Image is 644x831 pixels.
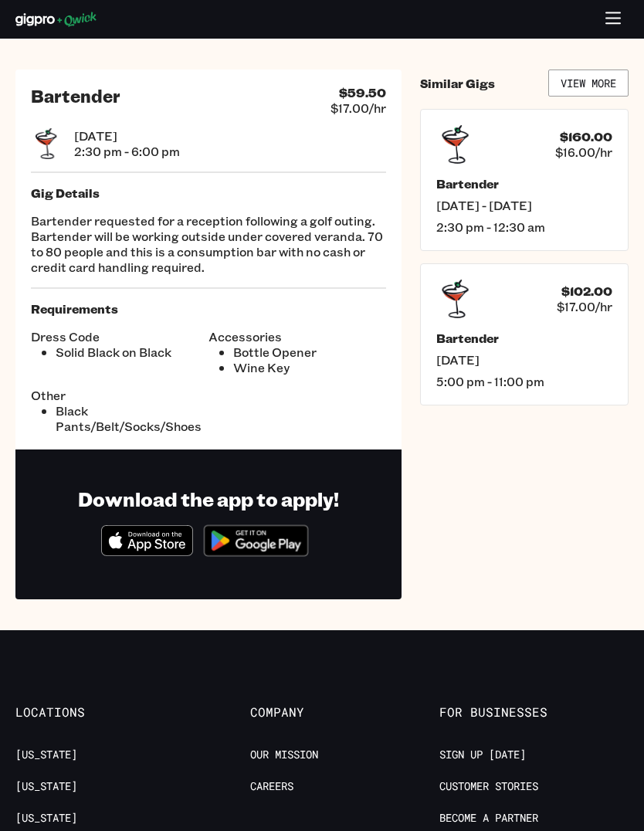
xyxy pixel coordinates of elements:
h4: $160.00 [560,129,612,144]
li: Black Pants/Belt/Socks/Shoes [56,403,208,434]
a: [US_STATE] [15,779,77,794]
a: Download on the App Store [101,543,194,559]
a: $160.00$16.00/hrBartender[DATE] - [DATE]2:30 pm - 12:30 am [420,109,629,251]
h4: $59.50 [339,85,386,100]
span: [DATE] [436,352,612,368]
img: Get it on Google Play [196,517,316,564]
span: For Businesses [439,704,629,720]
p: Bartender requested for a reception following a golf outing. Bartender will be working outside un... [31,213,386,275]
li: Bottle Opener [233,344,386,360]
a: $102.00$17.00/hrBartender[DATE]5:00 pm - 11:00 pm [420,263,629,405]
span: [DATE] [74,128,180,144]
a: View More [548,70,629,97]
h1: Download the app to apply! [78,487,339,511]
span: Dress Code [31,329,208,344]
h5: Bartender [436,331,612,346]
a: Our Mission [250,748,318,762]
span: $17.00/hr [330,100,386,116]
h5: Gig Details [31,185,386,201]
span: Accessories [208,329,386,344]
h2: Bartender [31,85,120,107]
span: Locations [15,704,205,720]
a: [US_STATE] [15,811,77,826]
h5: Bartender [436,176,612,192]
span: $17.00/hr [557,299,612,314]
h4: Similar Gigs [420,76,495,91]
span: $16.00/hr [555,144,612,160]
a: Sign up [DATE] [439,748,526,762]
span: [DATE] - [DATE] [436,198,612,213]
a: Careers [250,779,293,794]
a: [US_STATE] [15,748,77,762]
h5: Requirements [31,301,386,317]
li: Wine Key [233,360,386,375]
span: Company [250,704,439,720]
span: 5:00 pm - 11:00 pm [436,374,612,389]
a: Become a Partner [439,811,538,826]
span: 2:30 pm - 6:00 pm [74,144,180,159]
h4: $102.00 [561,283,612,299]
span: 2:30 pm - 12:30 am [436,219,612,235]
li: Solid Black on Black [56,344,208,360]
span: Other [31,388,208,403]
a: Customer stories [439,779,538,794]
